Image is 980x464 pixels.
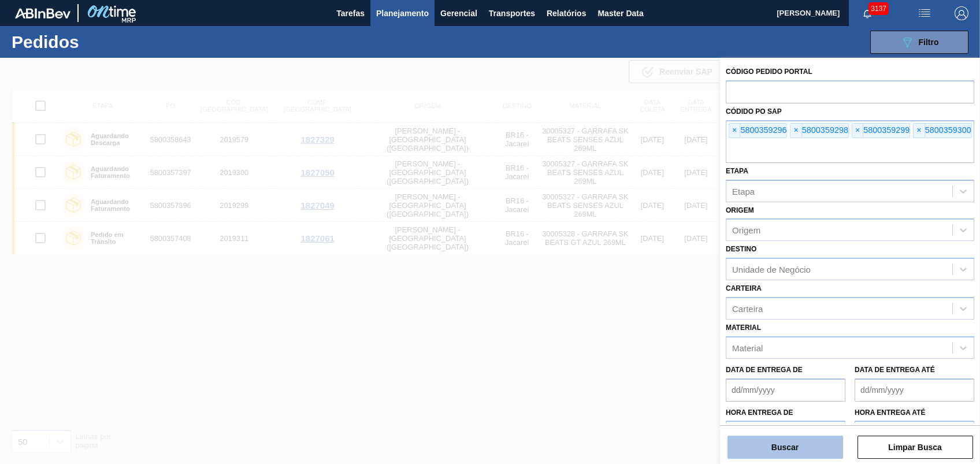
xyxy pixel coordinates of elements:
[726,245,756,253] label: Destino
[440,6,477,20] span: Gerencial
[790,123,848,138] div: 5800359298
[547,6,586,20] span: Relatórios
[726,68,812,76] label: Código Pedido Portal
[914,124,925,138] span: ×
[336,6,365,20] span: Tarefas
[849,5,886,21] button: Notificações
[732,343,763,352] div: Material
[855,378,974,402] input: dd/mm/yyyy
[732,303,763,313] div: Carteira
[726,107,782,116] label: Códido PO SAP
[726,206,754,214] label: Origem
[12,35,181,49] h1: Pedidos
[732,225,760,235] div: Origem
[597,6,643,20] span: Master Data
[855,404,974,421] label: Hora entrega até
[15,8,70,18] img: TNhmsLtSVTkK8tSr43FrP2fwEKptu5GPRR3wAAAABJRU5ErkJggg==
[855,366,935,374] label: Data de Entrega até
[955,6,968,20] img: Logout
[852,123,910,138] div: 5800359299
[732,186,755,196] div: Etapa
[732,265,811,274] div: Unidade de Negócio
[918,6,931,20] img: userActions
[726,404,845,421] label: Hora entrega de
[726,167,748,175] label: Etapa
[790,124,801,138] span: ×
[726,324,761,332] label: Material
[852,124,863,138] span: ×
[489,6,535,20] span: Transportes
[726,284,762,292] label: Carteira
[729,124,740,138] span: ×
[726,378,845,402] input: dd/mm/yyyy
[729,123,787,138] div: 5800359296
[913,123,971,138] div: 5800359300
[726,366,803,374] label: Data de Entrega de
[868,2,889,15] span: 3137
[919,38,939,47] span: Filtro
[376,6,429,20] span: Planejamento
[870,31,968,54] button: Filtro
